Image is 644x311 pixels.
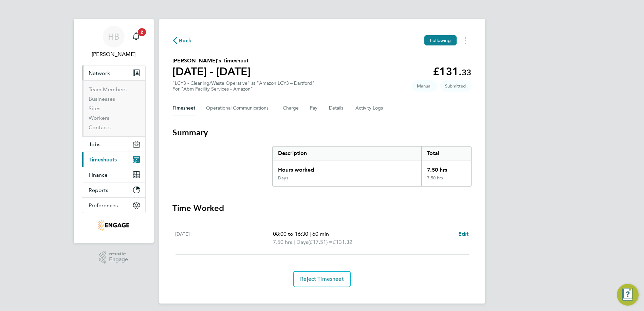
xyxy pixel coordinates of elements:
button: Details [329,100,345,116]
button: Back [173,36,192,45]
span: This timesheet is Submitted. [440,80,472,92]
h3: Summary [173,127,472,138]
a: Workers [89,115,110,121]
a: Sites [89,105,101,112]
span: Days [296,238,308,246]
span: Timesheets [89,156,117,163]
span: 2 [138,28,146,36]
span: | [294,239,295,245]
h1: [DATE] - [DATE] [173,65,251,78]
span: This timesheet was manually created. [412,80,437,92]
span: HB [108,32,119,41]
span: (£17.51) = [308,239,333,245]
button: Timesheets Menu [459,35,472,46]
section: Timesheet [173,127,472,287]
button: Preferences [82,198,145,213]
button: Pay [310,100,318,116]
button: Activity Logs [356,100,384,116]
span: Finance [89,172,108,178]
button: Charge [283,100,299,116]
button: Timesheets [82,152,145,167]
span: Reject Timesheet [300,276,344,283]
nav: Main navigation [74,19,154,243]
button: Operational Communications [206,100,272,116]
app-decimal: £131. [433,65,472,78]
a: Edit [458,230,469,238]
span: | [310,231,311,237]
span: Back [179,37,192,45]
span: Harry Barfoot [82,50,146,58]
span: Jobs [89,141,101,148]
button: Reject Timesheet [293,271,351,287]
div: 7.50 hrs [421,160,471,175]
span: Following [430,37,451,43]
span: Reports [89,187,109,193]
div: "LCY3 - Cleaning/Waste Operative" at "Amazon LCY3 – Dartford" [173,80,315,92]
span: £131.32 [333,239,352,245]
a: 2 [129,26,143,47]
button: Following [424,35,456,45]
button: Reports [82,182,145,197]
div: Days [278,175,288,181]
span: 7.50 hrs [273,239,292,245]
button: Jobs [82,137,145,152]
span: 60 min [312,231,329,237]
button: Network [82,65,145,80]
span: Engage [109,257,128,263]
div: Total [421,147,471,160]
img: regentfm-logo-retina.png [98,220,129,231]
h2: [PERSON_NAME]'s Timesheet [173,57,251,65]
div: Description [273,147,422,160]
a: Businesses [89,96,115,102]
a: Contacts [89,124,111,131]
div: For "Abm Facility Services - Amazon" [173,86,315,92]
a: Team Members [89,86,127,93]
div: Hours worked [273,160,422,175]
span: Network [89,70,110,76]
button: Engage Resource Center [617,284,639,306]
span: 08:00 to 16:30 [273,231,308,237]
button: Finance [82,167,145,182]
a: Go to home page [82,220,146,231]
span: Powered by [109,251,128,257]
div: Network [82,80,145,136]
a: Powered byEngage [99,251,128,264]
div: [DATE] [176,230,273,246]
div: 7.50 hrs [421,175,471,186]
span: Preferences [89,202,118,209]
span: 33 [462,67,472,77]
a: HB[PERSON_NAME] [82,26,146,58]
div: Summary [272,146,472,187]
span: Edit [458,231,469,237]
h3: Time Worked [173,203,472,214]
button: Timesheet [173,100,196,116]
